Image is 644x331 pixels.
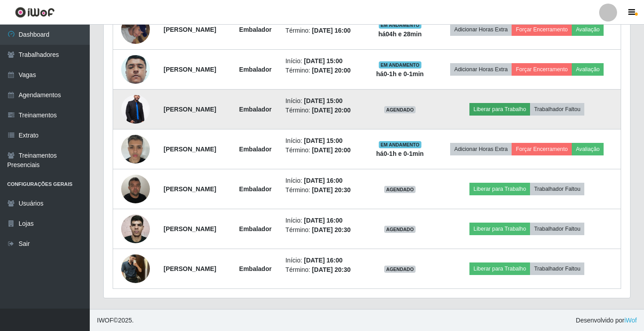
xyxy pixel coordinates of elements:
li: Término: [285,225,361,235]
li: Término: [285,106,361,115]
span: AGENDADO [384,186,416,193]
time: [DATE] 20:30 [312,186,350,193]
button: Avaliação [572,63,604,76]
strong: [PERSON_NAME] [164,66,216,73]
button: Forçar Encerramento [512,63,572,76]
time: [DATE] 15:00 [304,97,342,104]
span: EM ANDAMENTO [379,61,421,69]
button: Liberar para Trabalho [469,223,530,235]
span: EM ANDAMENTO [379,21,421,29]
strong: [PERSON_NAME] [164,146,216,153]
button: Liberar para Trabalho [469,103,530,116]
time: [DATE] 16:00 [304,217,342,224]
time: [DATE] 16:00 [304,177,342,184]
button: Trabalhador Faltou [530,183,584,195]
button: Liberar para Trabalho [469,183,530,195]
li: Início: [285,136,361,146]
img: CoreUI Logo [15,7,55,18]
button: Adicionar Horas Extra [450,23,512,36]
time: [DATE] 20:30 [312,266,350,273]
strong: [PERSON_NAME] [164,265,216,272]
strong: [PERSON_NAME] [164,106,216,113]
span: AGENDADO [384,226,416,233]
button: Avaliação [572,143,604,155]
time: [DATE] 15:00 [304,57,342,64]
button: Trabalhador Faltou [530,223,584,235]
li: Início: [285,56,361,66]
strong: [PERSON_NAME] [164,225,216,232]
strong: Embalador [239,26,272,33]
time: [DATE] 16:00 [312,27,350,34]
span: AGENDADO [384,106,416,113]
li: Início: [285,176,361,185]
strong: Embalador [239,146,272,153]
strong: Embalador [239,185,272,193]
strong: [PERSON_NAME] [164,26,216,33]
strong: Embalador [239,265,272,272]
strong: há 04 h e 28 min [378,30,422,38]
time: [DATE] 20:00 [312,146,350,154]
time: [DATE] 20:00 [312,67,350,74]
img: 1745620439120.jpeg [121,249,150,288]
time: [DATE] 15:00 [304,137,342,144]
button: Trabalhador Faltou [530,262,584,275]
time: [DATE] 16:00 [304,257,342,264]
img: 1753187317343.jpeg [121,130,150,168]
time: [DATE] 20:30 [312,226,350,233]
strong: há 0-1 h e 0-1 min [376,70,424,77]
button: Liberar para Trabalho [469,262,530,275]
li: Término: [285,185,361,195]
strong: [PERSON_NAME] [164,185,216,193]
button: Adicionar Horas Extra [450,143,512,155]
img: 1755093056531.jpeg [121,88,150,131]
button: Avaliação [572,23,604,36]
img: 1750990639445.jpeg [121,210,150,248]
span: EM ANDAMENTO [379,141,421,148]
img: 1754491826586.jpeg [121,10,150,48]
strong: Embalador [239,66,272,73]
li: Início: [285,216,361,225]
span: © 2025 . [97,316,134,325]
button: Forçar Encerramento [512,143,572,155]
li: Início: [285,256,361,265]
li: Término: [285,26,361,35]
li: Término: [285,146,361,155]
strong: há 0-1 h e 0-1 min [376,150,424,157]
strong: Embalador [239,225,272,232]
span: AGENDADO [384,266,416,273]
a: iWof [624,317,637,324]
time: [DATE] 20:00 [312,107,350,114]
button: Trabalhador Faltou [530,103,584,116]
img: 1714957062897.jpeg [121,170,150,208]
button: Forçar Encerramento [512,23,572,36]
span: IWOF [97,317,114,324]
li: Início: [285,96,361,106]
img: 1697820743955.jpeg [121,44,150,95]
button: Adicionar Horas Extra [450,63,512,76]
strong: Embalador [239,106,272,113]
li: Término: [285,66,361,75]
li: Término: [285,265,361,275]
span: Desenvolvido por [576,316,637,325]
